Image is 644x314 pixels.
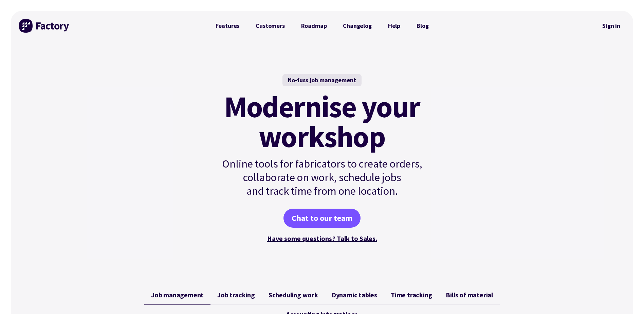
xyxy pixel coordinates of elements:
a: Chat to our team [283,209,361,228]
a: Help [380,19,408,33]
mark: Modernise your workshop [224,92,420,152]
a: Features [207,19,248,33]
a: Roadmap [293,19,335,33]
nav: Primary Navigation [207,19,437,33]
a: Have some questions? Talk to Sales. [267,234,377,243]
img: Factory [19,19,70,33]
span: Job tracking [217,291,255,299]
a: Changelog [335,19,380,33]
a: Customers [247,19,293,33]
span: Dynamic tables [332,291,377,299]
a: Blog [408,19,437,33]
nav: Secondary Navigation [597,18,625,34]
span: Bills of material [446,291,493,299]
span: Time tracking [391,291,432,299]
a: Sign in [597,18,625,34]
span: Scheduling work [269,291,318,299]
span: Job management [151,291,204,299]
p: Online tools for fabricators to create orders, collaborate on work, schedule jobs and track time ... [207,157,437,198]
div: No-fuss job management [282,74,362,86]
